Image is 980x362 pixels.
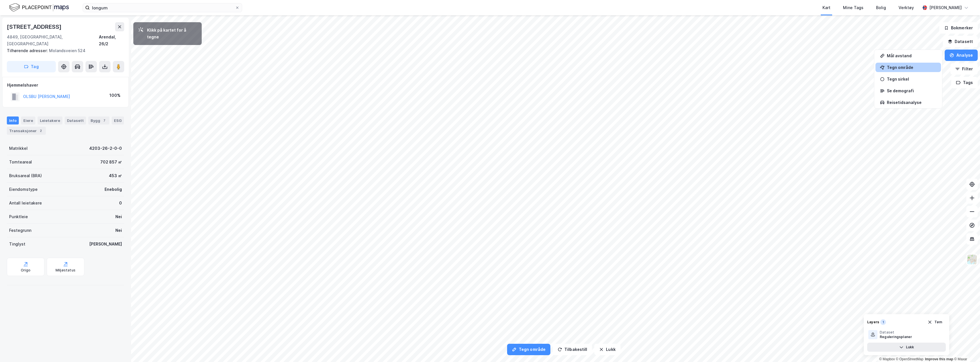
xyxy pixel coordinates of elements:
[925,357,953,361] a: Improve this map
[99,34,124,47] div: Arendal, 26/2
[119,200,122,206] div: 0
[924,318,946,327] button: Tøm
[887,88,936,93] div: Se demografi
[867,320,879,324] div: Layers
[887,100,936,105] div: Reisetidsanalyse
[109,172,122,179] div: 453 ㎡
[21,268,31,273] div: Origo
[9,200,42,206] div: Antall leietakere
[89,145,122,152] div: 4203-26-2-0-0
[594,344,620,355] button: Lukk
[967,254,977,265] img: Z
[21,116,35,124] div: Eiere
[553,344,592,355] button: Tilbakestill
[112,116,124,124] div: ESG
[952,335,980,362] iframe: Chat Widget
[7,34,99,47] div: 4849, [GEOGRAPHIC_DATA], [GEOGRAPHIC_DATA]
[100,159,122,165] div: 702 857 ㎡
[950,63,978,75] button: Filter
[945,50,978,61] button: Analyse
[880,330,912,335] div: Dataset
[887,77,936,81] div: Tegn sirkel
[9,227,31,234] div: Festegrunn
[843,4,863,11] div: Mine Tags
[7,48,49,53] span: Tilhørende adresser:
[9,213,28,220] div: Punktleie
[879,357,895,361] a: Mapbox
[90,3,235,12] input: Søk på adresse, matrikkel, gårdeiere, leietakere eller personer
[507,344,550,355] button: Tegn område
[9,186,38,193] div: Eiendomstype
[101,118,107,123] div: 7
[7,61,56,72] button: Tag
[147,27,197,40] div: Klikk på kartet for å tegne
[109,92,121,99] div: 100%
[38,116,62,124] div: Leietakere
[9,172,42,179] div: Bruksareal (BRA)
[65,116,86,124] div: Datasett
[880,335,912,339] div: Reguleringsplaner
[56,268,75,273] div: Miljøstatus
[880,319,886,325] div: 1
[115,213,122,220] div: Nei
[9,159,32,165] div: Tomteareal
[939,22,978,34] button: Bokmerker
[115,227,122,234] div: Nei
[38,128,44,134] div: 2
[89,241,122,248] div: [PERSON_NAME]
[899,4,914,11] div: Verktøy
[867,343,946,352] button: Lukk
[9,3,69,13] img: logo.f888ab2527a4732fd821a326f86c7f29.svg
[7,127,46,135] div: Transaksjoner
[7,47,120,54] div: Molandsveien 524
[929,4,962,11] div: [PERSON_NAME]
[943,36,978,47] button: Datasett
[822,4,830,11] div: Kart
[951,77,978,88] button: Tags
[896,357,924,361] a: OpenStreetMap
[7,22,63,31] div: [STREET_ADDRESS]
[887,65,936,70] div: Tegn område
[876,4,886,11] div: Bolig
[88,116,109,124] div: Bygg
[887,53,936,58] div: Mål avstand
[9,145,28,152] div: Matrikkel
[9,241,25,248] div: Tinglyst
[7,82,124,89] div: Hjemmelshaver
[7,116,19,124] div: Info
[105,186,122,193] div: Enebolig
